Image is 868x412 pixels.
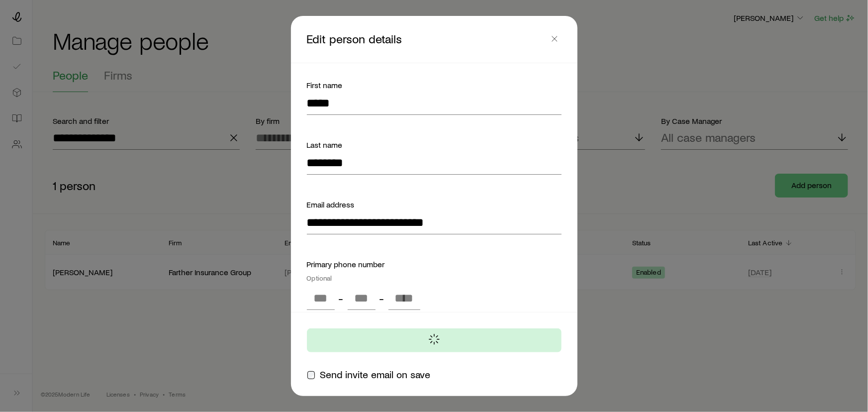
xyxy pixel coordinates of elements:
[380,291,385,305] span: -
[307,32,548,47] p: Edit person details
[307,199,562,210] div: Email address
[307,371,315,379] input: Send invite email on save
[339,291,344,305] span: -
[320,368,430,380] span: Send invite email on save
[307,258,562,282] div: Primary phone number
[307,79,562,91] div: First name
[307,274,562,282] div: Optional
[307,139,562,151] div: Last name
